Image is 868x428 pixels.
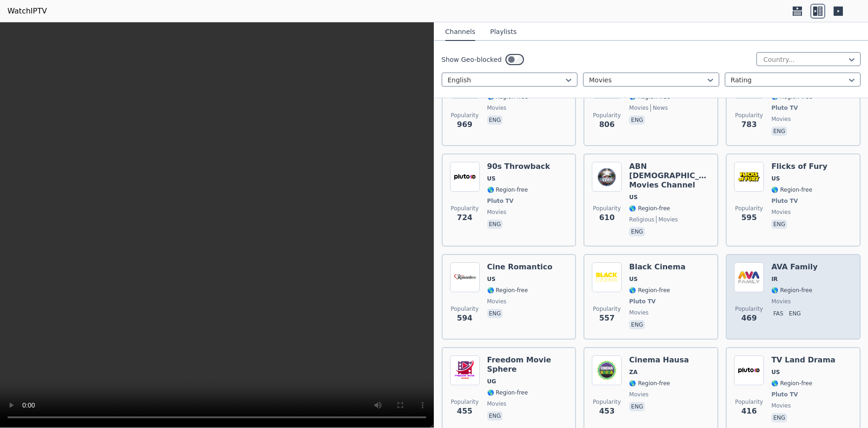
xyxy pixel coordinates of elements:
[487,309,503,318] p: eng
[487,197,514,205] span: Pluto TV
[487,262,553,272] h6: Cine Romantico
[457,406,472,417] span: 455
[771,220,787,229] p: eng
[599,406,615,417] span: 453
[599,313,615,324] span: 557
[593,398,621,406] span: Popularity
[487,208,507,216] span: movies
[593,305,621,313] span: Popularity
[451,398,478,406] span: Popularity
[451,112,478,119] span: Popularity
[735,305,763,313] span: Popularity
[771,104,798,112] span: Pluto TV
[734,355,764,385] img: TV Land Drama
[593,112,621,119] span: Popularity
[629,380,670,387] span: 🌎 Region-free
[592,162,622,192] img: ABN Bible Movies Channel
[7,6,47,17] a: WatchIPTV
[629,227,645,236] p: eng
[771,287,812,294] span: 🌎 Region-free
[487,378,497,385] span: UG
[487,186,528,194] span: 🌎 Region-free
[487,287,528,294] span: 🌎 Region-free
[592,262,622,292] img: Black Cinema
[771,186,812,194] span: 🌎 Region-free
[629,402,645,411] p: eng
[629,355,689,365] h6: Cinema Hausa
[771,262,817,272] h6: AVA Family
[457,313,472,324] span: 594
[735,112,763,119] span: Popularity
[741,313,756,324] span: 469
[487,104,507,112] span: movies
[445,23,476,41] button: Channels
[629,205,670,212] span: 🌎 Region-free
[592,355,622,385] img: Cinema Hausa
[735,398,763,406] span: Popularity
[457,119,472,130] span: 969
[771,275,778,283] span: IR
[771,208,791,216] span: movies
[771,127,787,136] p: eng
[771,162,827,171] h6: Flicks of Fury
[629,391,649,398] span: movies
[629,162,710,190] h6: ABN [DEMOGRAPHIC_DATA] Movies Channel
[771,413,787,422] p: eng
[629,115,645,125] p: eng
[490,23,517,41] button: Playlists
[442,55,502,64] label: Show Geo-blocked
[487,298,507,305] span: movies
[771,197,798,205] span: Pluto TV
[629,216,654,223] span: religious
[629,262,685,272] h6: Black Cinema
[741,406,756,417] span: 416
[629,104,649,112] span: movies
[629,309,649,316] span: movies
[451,205,478,212] span: Popularity
[656,216,678,223] span: movies
[771,402,791,409] span: movies
[771,380,812,387] span: 🌎 Region-free
[771,298,791,305] span: movies
[771,309,785,318] p: fas
[457,212,472,223] span: 724
[487,175,496,182] span: US
[771,355,835,365] h6: TV Land Drama
[450,162,480,192] img: 90s Throwback
[487,162,550,171] h6: 90s Throwback
[487,355,568,374] h6: Freedom Movie Sphere
[599,212,615,223] span: 610
[650,104,668,112] span: news
[771,391,798,398] span: Pluto TV
[450,262,480,292] img: Cine Romantico
[450,355,480,385] img: Freedom Movie Sphere
[629,275,637,283] span: US
[629,368,637,376] span: ZA
[451,305,478,313] span: Popularity
[741,212,756,223] span: 595
[599,119,615,130] span: 806
[487,400,507,408] span: movies
[735,205,763,212] span: Popularity
[771,175,780,182] span: US
[787,309,803,318] p: eng
[487,115,503,125] p: eng
[487,411,503,421] p: eng
[629,287,670,294] span: 🌎 Region-free
[771,115,791,123] span: movies
[771,368,780,376] span: US
[629,320,645,329] p: eng
[487,220,503,229] p: eng
[629,298,656,305] span: Pluto TV
[734,262,764,292] img: AVA Family
[593,205,621,212] span: Popularity
[741,119,756,130] span: 783
[487,389,528,396] span: 🌎 Region-free
[629,194,637,201] span: US
[487,275,496,283] span: US
[734,162,764,192] img: Flicks of Fury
